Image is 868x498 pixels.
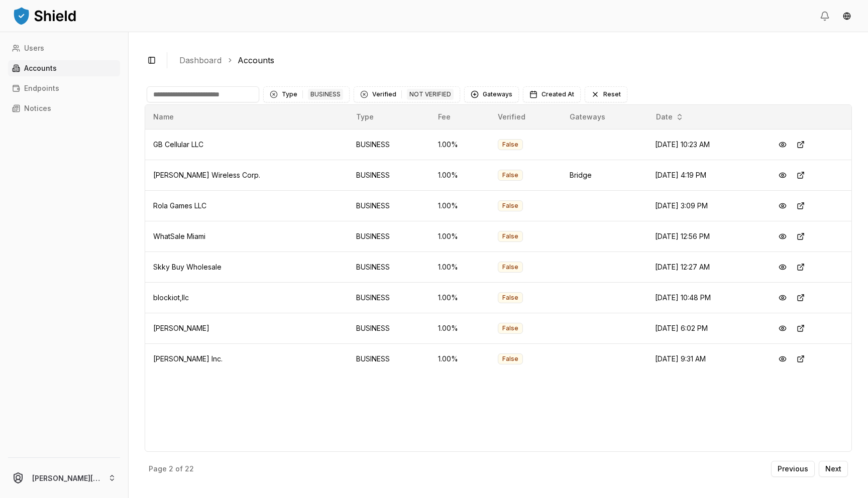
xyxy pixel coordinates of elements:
a: Endpoints [8,80,120,96]
span: 1.00 % [438,171,458,179]
a: Dashboard [179,54,222,66]
td: BUSINESS [348,313,430,343]
span: Rola Games LLC [153,201,206,210]
td: BUSINESS [348,282,430,313]
p: Accounts [24,65,57,72]
th: Fee [430,105,490,129]
span: blockiot,llc [153,293,189,302]
button: Created At [523,86,581,102]
span: [PERSON_NAME] Wireless Corp. [153,171,260,179]
td: BUSINESS [348,190,430,221]
p: Notices [24,105,51,112]
a: Notices [8,100,120,116]
span: WhatSale Miami [153,232,205,240]
span: [PERSON_NAME] Inc. [153,354,223,363]
button: Previous [771,461,815,477]
span: 1.00 % [438,293,458,302]
span: Skky Buy Wholesale [153,263,222,271]
th: Name [145,105,348,129]
span: [DATE] 6:02 PM [655,324,708,332]
p: Page [149,465,167,472]
td: BUSINESS [348,343,430,374]
span: GB Cellular LLC [153,140,203,149]
span: [DATE] 4:19 PM [655,171,706,179]
p: [PERSON_NAME][EMAIL_ADDRESS][DOMAIN_NAME] [32,473,100,483]
span: [DATE] 10:48 PM [655,293,711,302]
div: Clear Type filter [270,90,278,98]
td: BUSINESS [348,129,430,160]
span: [DATE] 9:31 AM [655,354,706,363]
span: 1.00 % [438,232,458,240]
th: Type [348,105,430,129]
span: 1.00 % [438,201,458,210]
p: Users [24,45,44,52]
a: Users [8,40,120,56]
img: ShieldPay Logo [12,6,77,26]
a: Accounts [238,54,274,66]
a: Accounts [8,60,120,76]
p: Next [825,465,841,472]
span: [DATE] 10:23 AM [655,140,710,149]
p: Previous [778,465,808,472]
span: [PERSON_NAME] [153,324,209,332]
th: Verified [490,105,562,129]
span: [DATE] 12:56 PM [655,232,710,240]
td: BUSINESS [348,160,430,190]
td: BUSINESS [348,221,430,252]
th: Gateways [562,105,647,129]
p: Endpoints [24,85,59,92]
span: Bridge [570,171,592,179]
button: Date [652,109,688,125]
span: Created At [541,90,574,98]
div: Clear Verified filter [360,90,368,98]
button: Gateways [464,86,519,102]
p: 22 [185,465,194,472]
span: 1.00 % [438,140,458,149]
td: BUSINESS [348,252,430,282]
p: of [175,465,183,472]
nav: breadcrumb [179,54,844,66]
div: NOT VERIFIED [407,89,454,100]
button: [PERSON_NAME][EMAIL_ADDRESS][DOMAIN_NAME] [4,462,124,494]
span: [DATE] 12:27 AM [655,263,710,271]
button: Clear Verified filterVerifiedNOT VERIFIED [354,86,460,102]
span: 1.00 % [438,324,458,332]
p: 2 [169,465,173,472]
button: Next [819,461,848,477]
button: Clear Type filterTypeBUSINESS [263,86,350,102]
span: [DATE] 3:09 PM [655,201,708,210]
button: Reset filters [585,86,627,102]
span: 1.00 % [438,263,458,271]
span: 1.00 % [438,354,458,363]
div: BUSINESS [308,89,343,100]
